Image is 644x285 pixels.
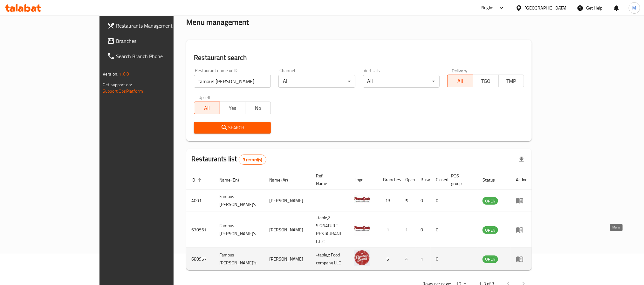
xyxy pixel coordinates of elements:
[239,155,266,165] div: Total records count
[186,170,533,270] table: enhanced table
[501,76,522,86] span: TMP
[483,227,498,234] span: OPEN
[498,75,524,87] button: TMP
[245,102,271,114] button: No
[103,81,132,89] span: Get support on:
[354,250,370,266] img: Famous Dave`s
[415,212,431,248] td: 0
[633,4,636,11] span: M
[516,226,528,234] div: Menu
[415,189,431,212] td: 0
[269,176,296,184] span: Name (Ar)
[102,18,207,33] a: Restaurants Management
[311,248,349,270] td: -table,z Food company LLC
[400,248,415,270] td: 4
[431,170,446,189] th: Closed
[481,4,495,12] div: Plugins
[450,76,470,86] span: All
[214,248,264,270] td: Famous [PERSON_NAME]`s
[476,76,496,86] span: TGO
[431,189,446,212] td: 0
[278,75,355,88] div: All
[311,212,349,248] td: -table,Z SIGNATURE RESTAURANT L.L.C
[451,172,470,187] span: POS group
[431,248,446,270] td: 0
[223,103,243,113] span: Yes
[483,255,498,263] span: OPEN
[116,22,202,30] span: Restaurants Management
[525,4,567,11] div: [GEOGRAPHIC_DATA]
[116,52,202,60] span: Search Branch Phone
[483,176,503,184] span: Status
[316,172,342,187] span: Ref. Name
[447,75,473,87] button: All
[199,124,266,132] span: Search
[363,75,440,88] div: All
[473,75,499,87] button: TGO
[483,197,498,205] div: OPEN
[214,189,264,212] td: Famous [PERSON_NAME]'s
[197,103,217,113] span: All
[378,248,400,270] td: 5
[116,37,202,45] span: Branches
[349,170,378,189] th: Logo
[194,122,271,134] button: Search
[483,197,498,205] span: OPEN
[378,212,400,248] td: 1
[194,53,524,63] h2: Restaurant search
[102,33,207,49] a: Branches
[354,191,370,207] img: Famous Dave's
[415,170,431,189] th: Busy
[400,170,415,189] th: Open
[354,221,370,236] img: Famous Dave's
[452,68,468,73] label: Delivery
[186,17,249,27] h2: Menu management
[198,95,210,100] label: Upsell
[264,248,311,270] td: [PERSON_NAME]
[400,189,415,212] td: 5
[191,176,203,184] span: ID
[431,212,446,248] td: 0
[378,170,400,189] th: Branches
[239,157,266,163] span: 3 record(s)
[264,189,311,212] td: [PERSON_NAME]
[220,102,245,114] button: Yes
[194,102,220,114] button: All
[103,70,118,78] span: Version:
[516,197,528,204] div: Menu
[248,103,268,113] span: No
[194,75,271,88] input: Search for restaurant name or ID..
[103,87,143,95] a: Support.OpsPlatform
[514,152,529,167] div: Export file
[400,212,415,248] td: 1
[264,212,311,248] td: [PERSON_NAME]
[219,176,247,184] span: Name (En)
[511,170,533,189] th: Action
[378,189,400,212] td: 13
[191,154,266,165] h2: Restaurants list
[102,49,207,64] a: Search Branch Phone
[415,248,431,270] td: 1
[119,70,129,78] span: 1.0.0
[214,212,264,248] td: Famous [PERSON_NAME]'s
[483,226,498,234] div: OPEN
